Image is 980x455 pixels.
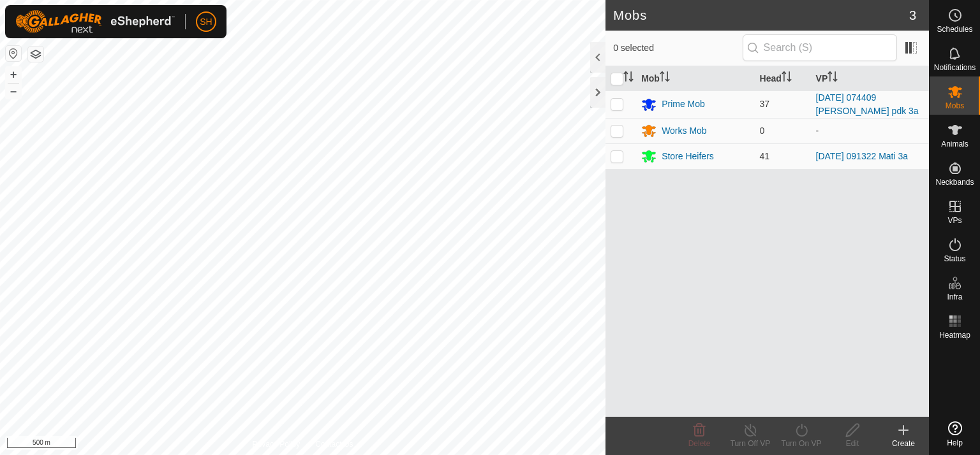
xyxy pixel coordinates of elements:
[937,25,972,33] span: Schedules
[909,6,916,25] span: 3
[760,151,770,161] span: 41
[944,255,965,263] span: Status
[760,99,770,109] span: 37
[930,416,980,452] a: Help
[946,102,964,110] span: Mobs
[941,140,969,148] span: Animals
[6,83,21,99] button: –
[934,64,976,71] span: Notifications
[760,126,765,136] span: 0
[828,73,838,83] p-sorticon: Activate to sort
[662,97,705,111] div: Prime Mob
[776,438,827,449] div: Turn On VP
[200,15,212,29] span: SH
[743,34,897,61] input: Search (S)
[636,66,754,91] th: Mob
[947,293,962,301] span: Infra
[662,150,714,163] div: Store Heifers
[613,41,742,55] span: 0 selected
[939,331,970,339] span: Heatmap
[782,73,792,83] p-sorticon: Activate to sort
[811,118,929,143] td: -
[688,439,711,448] span: Delete
[811,66,929,91] th: VP
[6,46,21,61] button: Reset Map
[878,438,929,449] div: Create
[253,438,301,450] a: Privacy Policy
[613,8,909,23] h2: Mobs
[6,67,21,82] button: +
[28,47,43,62] button: Map Layers
[662,124,707,138] div: Works Mob
[816,92,919,116] a: [DATE] 074409 [PERSON_NAME] pdk 3a
[315,438,353,450] a: Contact Us
[947,217,961,224] span: VPs
[755,66,811,91] th: Head
[660,73,670,83] p-sorticon: Activate to sort
[816,151,908,161] a: [DATE] 091322 Mati 3a
[935,178,974,186] span: Neckbands
[947,439,963,447] span: Help
[725,438,776,449] div: Turn Off VP
[827,438,878,449] div: Edit
[15,10,175,33] img: Gallagher Logo
[623,73,634,83] p-sorticon: Activate to sort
